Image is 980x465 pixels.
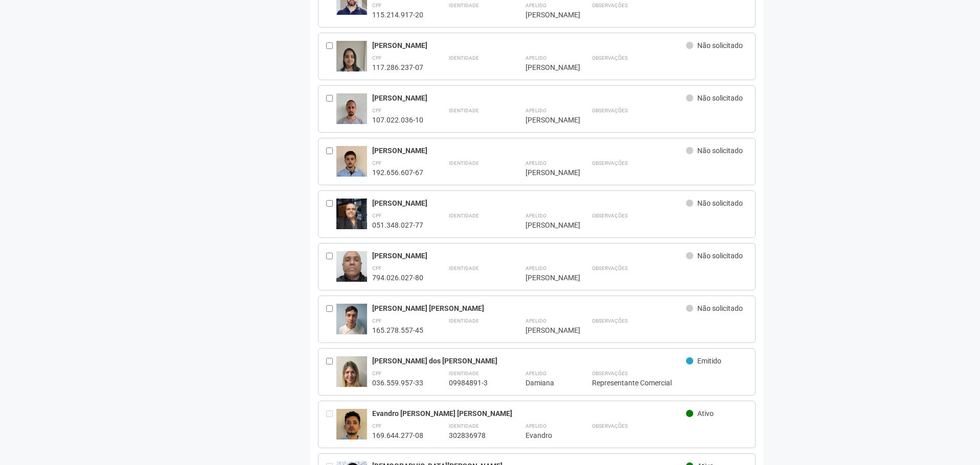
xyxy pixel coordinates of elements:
[697,41,743,50] span: Não solicitado
[526,160,546,166] strong: Apelido
[336,146,367,184] img: user.jpg
[336,251,367,282] img: user.jpg
[526,431,566,440] div: Evandro
[592,378,748,387] div: Representante Comercial
[592,213,628,218] strong: Observações
[372,423,382,429] strong: CPF
[592,318,628,324] strong: Observações
[372,93,687,103] div: [PERSON_NAME]
[526,3,546,8] strong: Apelido
[372,3,382,8] strong: CPF
[526,168,566,177] div: [PERSON_NAME]
[526,378,566,387] div: Damiana
[592,3,628,8] strong: Observações
[336,93,367,128] img: user.jpg
[449,160,479,166] strong: Identidade
[372,356,687,365] div: [PERSON_NAME] dos [PERSON_NAME]
[372,409,687,418] div: Evandro [PERSON_NAME] [PERSON_NAME]
[526,273,566,282] div: [PERSON_NAME]
[372,326,423,335] div: 165.278.557-45
[449,431,500,440] div: 302836978
[526,423,546,429] strong: Apelido
[697,304,743,312] span: Não solicitado
[372,63,423,72] div: 117.286.237-07
[449,423,479,429] strong: Identidade
[592,55,628,61] strong: Observações
[372,378,423,387] div: 036.559.957-33
[592,423,628,429] strong: Observações
[697,146,743,155] span: Não solicitado
[697,94,743,102] span: Não solicitado
[372,199,687,208] div: [PERSON_NAME]
[592,265,628,271] strong: Observações
[336,356,367,397] img: user.jpg
[449,213,479,218] strong: Identidade
[526,10,566,19] div: [PERSON_NAME]
[372,160,382,166] strong: CPF
[372,304,687,313] div: [PERSON_NAME] [PERSON_NAME]
[526,265,546,271] strong: Apelido
[526,326,566,335] div: [PERSON_NAME]
[372,251,687,260] div: [PERSON_NAME]
[372,213,382,218] strong: CPF
[336,199,367,229] img: user.jpg
[336,304,367,334] img: user.jpg
[372,41,687,50] div: [PERSON_NAME]
[449,265,479,271] strong: Identidade
[336,41,367,107] img: user.jpg
[372,221,423,230] div: 051.348.027-77
[526,213,546,218] strong: Apelido
[697,409,714,418] span: Ativo
[526,221,566,230] div: [PERSON_NAME]
[526,63,566,72] div: [PERSON_NAME]
[449,378,500,387] div: 09984891-3
[592,108,628,113] strong: Observações
[697,357,721,365] span: Emitido
[372,371,382,376] strong: CPF
[372,115,423,125] div: 107.022.036-10
[697,252,743,260] span: Não solicitado
[526,108,546,113] strong: Apelido
[449,108,479,113] strong: Identidade
[449,55,479,61] strong: Identidade
[336,409,367,450] img: user.jpg
[372,108,382,113] strong: CPF
[372,55,382,61] strong: CPF
[372,431,423,440] div: 169.644.277-08
[592,371,628,376] strong: Observações
[372,168,423,177] div: 192.656.607-67
[526,55,546,61] strong: Apelido
[526,371,546,376] strong: Apelido
[372,273,423,282] div: 794.026.027-80
[449,3,479,8] strong: Identidade
[372,265,382,271] strong: CPF
[526,115,566,125] div: [PERSON_NAME]
[326,409,336,440] div: Entre em contato com a Aministração para solicitar o cancelamento ou 2a via
[372,10,423,19] div: 115.214.917-20
[449,318,479,324] strong: Identidade
[526,318,546,324] strong: Apelido
[372,318,382,324] strong: CPF
[592,160,628,166] strong: Observações
[697,199,743,207] span: Não solicitado
[372,146,687,155] div: [PERSON_NAME]
[449,371,479,376] strong: Identidade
